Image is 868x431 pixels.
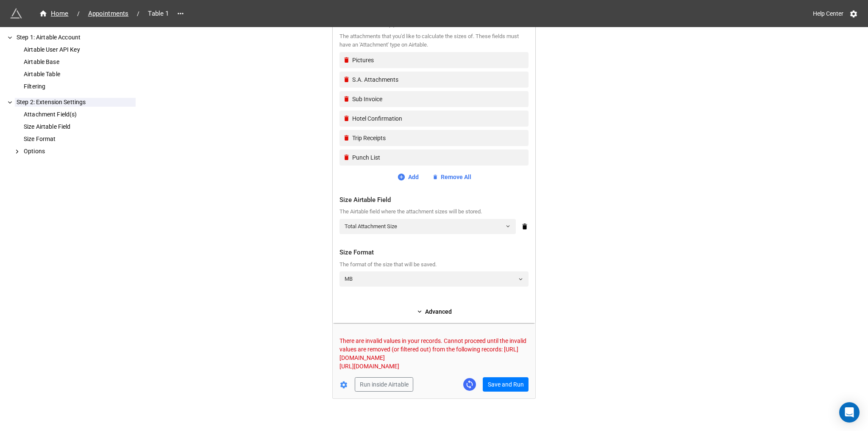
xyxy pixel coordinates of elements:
div: Step 2: Extension Settings [15,98,136,107]
div: Pictures [352,55,525,65]
div: Hotel Confirmation [352,114,525,123]
div: The Airtable field where the attachment sizes will be stored. [339,207,529,216]
a: Sync Base Structure [463,378,476,391]
a: Remove [343,154,353,161]
p: There are invalid values in your records. Cannot proceed until the invalid values are removed (or... [339,337,529,370]
div: Punch List [352,153,525,162]
span: Table 1 [143,9,174,19]
a: Appointments [83,8,134,19]
div: S.A. Attachments [352,75,525,84]
a: Advanced [339,307,529,316]
div: Airtable User API Key [22,45,136,54]
div: Open Intercom Messenger [839,402,860,423]
a: Total Attachment Size [339,219,516,234]
div: The attachments that you'd like to calculate the sizes of. These fields must have an 'Attachment'... [339,32,529,50]
a: MB [339,271,529,287]
a: Remove [343,134,353,141]
a: Remove All [432,172,471,182]
li: / [77,9,80,18]
div: Size Airtable Field [339,195,529,205]
a: Add [397,172,419,182]
div: Airtable Base [22,58,136,66]
img: miniextensions-icon.73ae0678.png [10,8,22,19]
a: Remove [343,56,353,64]
a: Remove [343,76,353,83]
div: Step 1: Airtable Account [15,33,136,42]
div: Attachment Field(s) [22,110,136,119]
div: Trip Receipts [352,133,525,143]
div: Airtable Table [22,70,136,79]
button: Run inside Airtable [355,377,413,392]
div: Home [39,9,69,19]
div: Size Airtable Field [22,122,136,131]
a: Remove [343,95,353,102]
span: Appointments [83,9,134,19]
a: Remove [343,115,353,122]
div: Sub Invoice [352,94,525,104]
div: Step 2: Extension Settings [333,9,535,323]
div: Size Format [339,248,529,258]
div: The format of the size that will be saved. [339,260,529,269]
div: Size Format [22,135,136,144]
nav: breadcrumb [34,8,174,19]
li: / [137,9,139,18]
a: Home [34,8,74,19]
button: Save and Run [483,377,529,392]
div: Filtering [22,82,136,91]
div: Options [22,147,136,156]
a: Help Center [807,6,849,21]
